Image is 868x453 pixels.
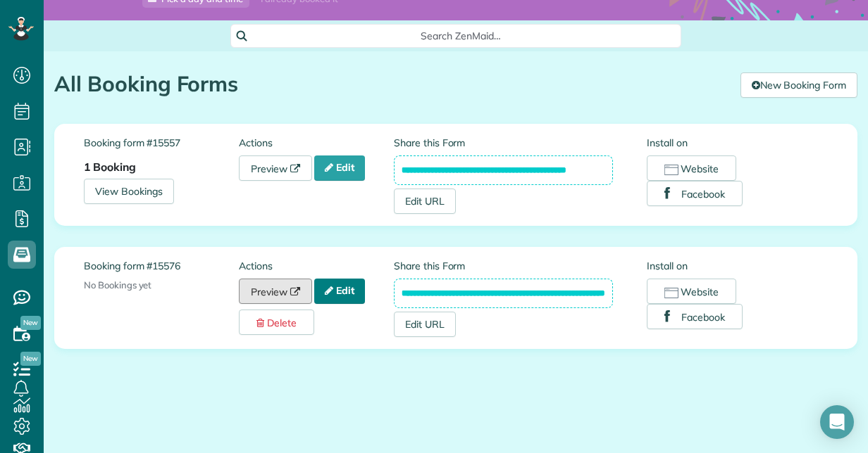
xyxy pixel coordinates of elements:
[394,312,456,337] a: Edit URL
[84,160,136,174] strong: 1 Booking
[20,316,41,330] span: New
[20,352,41,366] span: New
[84,279,151,291] span: No Bookings yet
[84,179,174,204] a: View Bookings
[647,304,743,329] button: Facebook
[239,310,314,335] a: Delete
[647,155,736,181] button: Website
[239,259,394,273] label: Actions
[84,136,239,150] label: Booking form #15557
[394,259,613,273] label: Share this Form
[394,136,613,150] label: Share this Form
[314,155,365,181] a: Edit
[647,136,828,150] label: Install on
[820,405,854,439] div: Open Intercom Messenger
[239,279,312,304] a: Preview
[647,279,736,304] button: Website
[647,259,828,273] label: Install on
[740,72,857,98] a: New Booking Form
[314,279,365,304] a: Edit
[394,189,456,214] a: Edit URL
[54,72,730,96] h1: All Booking Forms
[84,259,239,273] label: Booking form #15576
[239,136,394,150] label: Actions
[239,155,312,181] a: Preview
[647,181,743,206] button: Facebook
